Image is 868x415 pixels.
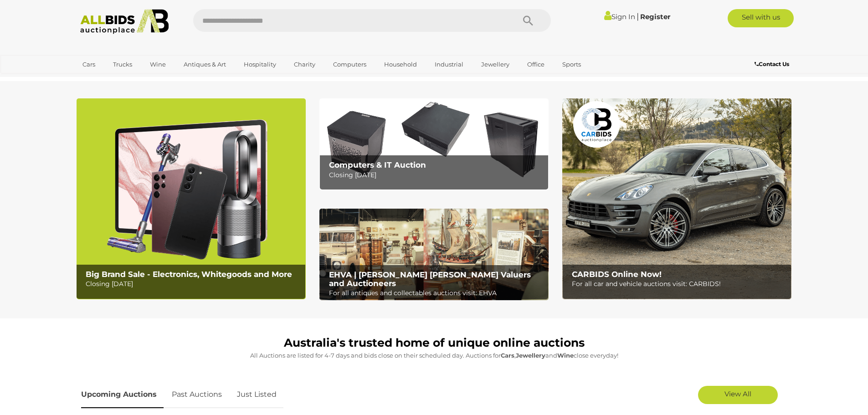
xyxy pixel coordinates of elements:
a: Jewellery [475,57,515,72]
a: CARBIDS Online Now! CARBIDS Online Now! For all car and vehicle auctions visit: CARBIDS! [562,98,791,299]
a: Computers [327,57,372,72]
a: [GEOGRAPHIC_DATA] [77,72,153,87]
strong: Jewellery [516,352,545,359]
p: Closing [DATE] [86,278,300,290]
a: EHVA | Evans Hastings Valuers and Auctioneers EHVA | [PERSON_NAME] [PERSON_NAME] Valuers and Auct... [319,209,549,301]
a: Industrial [429,57,469,72]
a: Past Auctions [165,381,229,408]
p: For all car and vehicle auctions visit: CARBIDS! [572,278,786,290]
strong: Wine [557,352,574,359]
a: Contact Us [755,59,791,69]
span: | [637,11,639,21]
a: Hospitality [238,57,282,72]
strong: Cars [501,352,514,359]
h1: Australia's trusted home of unique online auctions [81,337,787,349]
p: For all antiques and collectables auctions visit: EHVA [329,287,544,299]
a: Household [378,57,423,72]
a: Big Brand Sale - Electronics, Whitegoods and More Big Brand Sale - Electronics, Whitegoods and Mo... [77,98,306,299]
a: Cars [77,57,101,72]
a: Sports [556,57,587,72]
a: View All [698,386,778,404]
img: EHVA | Evans Hastings Valuers and Auctioneers [319,209,549,301]
span: View All [724,389,751,398]
a: Office [521,57,550,72]
a: Antiques & Art [178,57,232,72]
button: Search [505,9,551,32]
b: Contact Us [755,61,789,67]
b: EHVA | [PERSON_NAME] [PERSON_NAME] Valuers and Auctioneers [329,270,531,288]
img: Big Brand Sale - Electronics, Whitegoods and More [77,98,306,299]
a: Wine [144,57,172,72]
b: CARBIDS Online Now! [572,270,662,279]
a: Sign In [604,12,635,21]
a: Trucks [107,57,138,72]
img: CARBIDS Online Now! [562,98,791,299]
a: Just Listed [230,381,283,408]
a: Upcoming Auctions [81,381,164,408]
b: Computers & IT Auction [329,160,426,169]
a: Sell with us [728,9,794,27]
img: Computers & IT Auction [319,98,549,190]
p: Closing [DATE] [329,169,544,181]
a: Charity [288,57,321,72]
img: Allbids.com.au [75,9,174,34]
p: All Auctions are listed for 4-7 days and bids close on their scheduled day. Auctions for , and cl... [81,350,787,361]
a: Computers & IT Auction Computers & IT Auction Closing [DATE] [319,98,549,190]
a: Register [640,12,670,21]
b: Big Brand Sale - Electronics, Whitegoods and More [86,270,292,279]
